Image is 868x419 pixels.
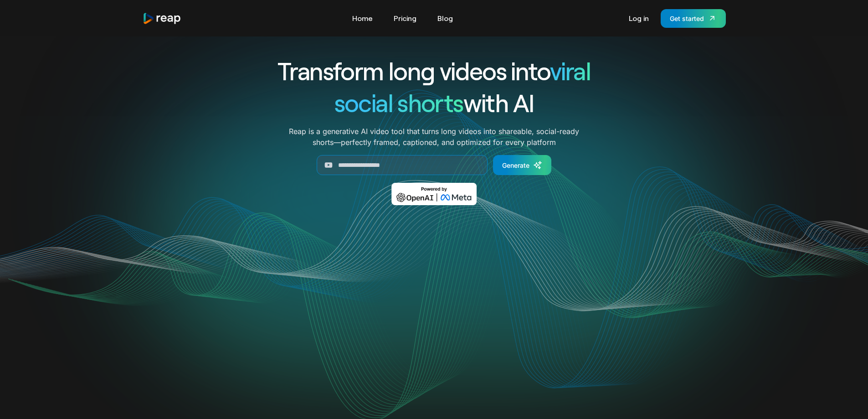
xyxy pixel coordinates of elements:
[389,11,421,26] a: Pricing
[245,87,624,119] h1: with AI
[143,12,182,25] a: home
[624,11,653,26] a: Log in
[391,183,477,205] img: Powered by OpenAI & Meta
[143,12,182,25] img: reap logo
[334,88,463,117] span: social shorts
[661,9,726,28] a: Get started
[289,126,579,148] p: Reap is a generative AI video tool that turns long videos into shareable, social-ready shorts—per...
[348,11,377,26] a: Home
[502,160,529,170] div: Generate
[550,56,591,85] span: viral
[245,155,624,175] form: Generate Form
[670,14,704,23] div: Get started
[433,11,457,26] a: Blog
[251,218,617,402] video: Your browser does not support the video tag.
[245,55,624,87] h1: Transform long videos into
[493,155,551,175] a: Generate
